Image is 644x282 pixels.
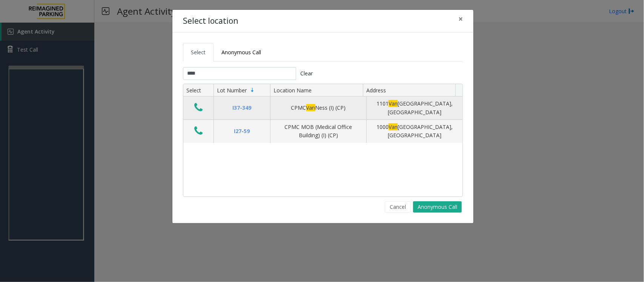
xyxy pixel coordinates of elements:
div: CPMC MOB (Medical Office Building) (I) (CP) [275,123,362,140]
span: Select [191,49,206,56]
div: I27-59 [218,127,266,135]
button: Anonymous Call [413,201,462,213]
div: CPMC Ness (I) (CP) [275,104,362,112]
div: 1101 [GEOGRAPHIC_DATA], [GEOGRAPHIC_DATA] [371,100,458,116]
h4: Select location [183,15,238,27]
span: × [458,14,463,24]
ul: Tabs [183,43,463,61]
div: 1000 [GEOGRAPHIC_DATA], [GEOGRAPHIC_DATA] [371,123,458,140]
div: Data table [183,84,463,196]
span: Location Name [274,87,312,94]
button: Cancel [385,201,411,213]
span: Sortable [249,87,255,93]
span: Van [306,104,315,111]
span: Van [389,123,398,130]
span: Address [366,87,386,94]
span: Van [389,100,398,107]
th: Select [183,84,214,97]
span: Anonymous Call [221,49,261,56]
button: Close [453,10,468,28]
div: I37-349 [218,104,266,112]
button: Clear [296,67,317,80]
span: Lot Number [217,87,247,94]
